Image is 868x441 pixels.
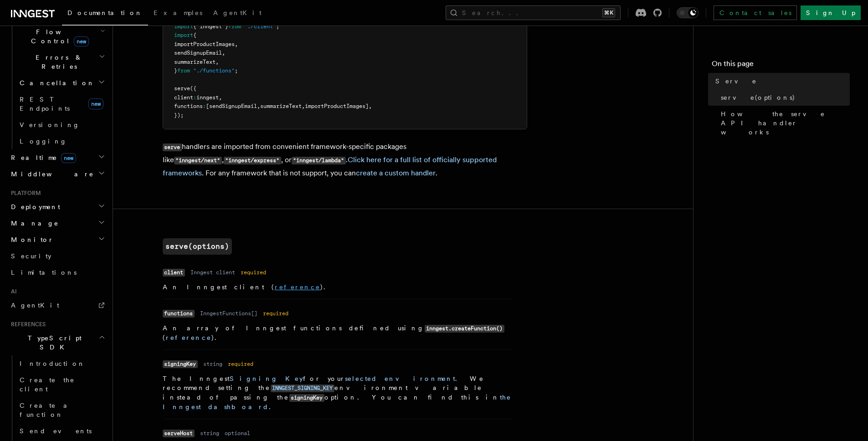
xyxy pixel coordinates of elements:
[200,430,219,437] dd: string
[714,5,797,20] a: Contact sales
[302,103,305,109] span: ,
[16,133,107,149] a: Logging
[20,138,67,145] span: Logging
[174,157,222,164] code: "inngest/next"
[190,269,235,276] dd: Inngest client
[174,67,177,74] span: }
[11,302,59,309] span: AgentKit
[7,215,107,231] button: Manage
[7,231,107,248] button: Monitor
[230,375,303,382] a: Signing Key
[174,50,222,56] span: sendSignupEmail
[602,8,615,17] kbd: ⌘K
[16,372,107,397] a: Create the client
[16,24,107,49] button: Flow Controlnew
[260,103,302,109] span: summarizeText
[177,67,190,74] span: from
[20,121,80,128] span: Versioning
[20,96,70,112] span: REST Endpoints
[677,7,699,18] button: Toggle dark mode
[16,355,107,372] a: Introduction
[222,50,225,56] span: ,
[193,32,196,38] span: {
[163,430,195,437] code: serveHost
[717,106,850,140] a: How the serve API handler works
[276,23,279,30] span: ;
[163,323,513,342] p: An array of Inngest functions defined using ( ).
[61,153,76,163] span: new
[213,9,262,16] span: AgentKit
[7,333,98,352] span: TypeScript SDK
[174,94,193,101] span: client
[16,49,107,75] button: Errors & Retries
[275,283,320,291] a: reference
[154,9,202,16] span: Examples
[11,269,77,276] span: Limitations
[206,103,257,109] span: [sendSignupEmail
[7,264,107,281] a: Limitations
[163,269,185,277] code: client
[20,360,85,367] span: Introduction
[425,325,504,333] code: inngest.createFunction()
[7,190,41,197] span: Platform
[163,282,513,292] p: An Inngest client ( ).
[7,153,76,162] span: Realtime
[203,360,222,368] dd: string
[174,85,190,92] span: serve
[292,157,346,164] code: "inngest/lambda"
[16,91,107,117] a: REST Endpointsnew
[163,310,195,318] code: functions
[712,73,850,89] a: Serve
[369,103,372,109] span: ,
[88,98,103,109] span: new
[305,103,369,109] span: importProductImages]
[163,360,198,368] code: signingKey
[7,288,17,295] span: AI
[163,238,232,255] a: serve(options)
[163,144,182,151] code: serve
[7,297,107,313] a: AgentKit
[16,423,107,439] a: Send events
[163,140,527,179] p: handlers are imported from convenient framework-specific packages like , , or . . For any framewo...
[7,169,94,179] span: Middleware
[446,5,621,20] button: Search...⌘K
[166,334,211,341] a: reference
[235,41,238,47] span: ,
[174,112,184,118] span: });
[7,321,46,328] span: References
[16,397,107,423] a: Create a function
[7,202,60,211] span: Deployment
[7,166,107,182] button: Middleware
[11,252,51,260] span: Security
[721,109,850,137] span: How the serve API handler works
[174,103,203,109] span: functions
[16,75,107,91] button: Cancellation
[20,402,74,418] span: Create a function
[7,248,107,264] a: Security
[163,374,513,411] p: The Inngest for your . We recommend setting the environment variable instead of passing the optio...
[271,384,334,391] a: INNGEST_SIGNING_KEY
[16,78,95,87] span: Cancellation
[289,394,324,402] code: signingKey
[7,149,107,166] button: Realtimenew
[257,103,260,109] span: ,
[721,93,796,102] span: serve(options)
[244,23,276,30] span: "./client"
[193,94,196,101] span: :
[801,5,861,20] a: Sign Up
[67,9,143,16] span: Documentation
[196,94,219,101] span: inngest
[16,53,99,71] span: Errors & Retries
[712,58,850,73] h4: On this page
[224,157,281,164] code: "inngest/express"
[190,85,196,92] span: ({
[7,199,107,215] button: Deployment
[7,330,107,355] button: TypeScript SDK
[7,235,54,244] span: Monitor
[193,67,235,74] span: "./functions"
[174,32,193,38] span: import
[7,219,59,228] span: Manage
[235,67,238,74] span: ;
[241,269,266,276] dd: required
[20,376,75,393] span: Create the client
